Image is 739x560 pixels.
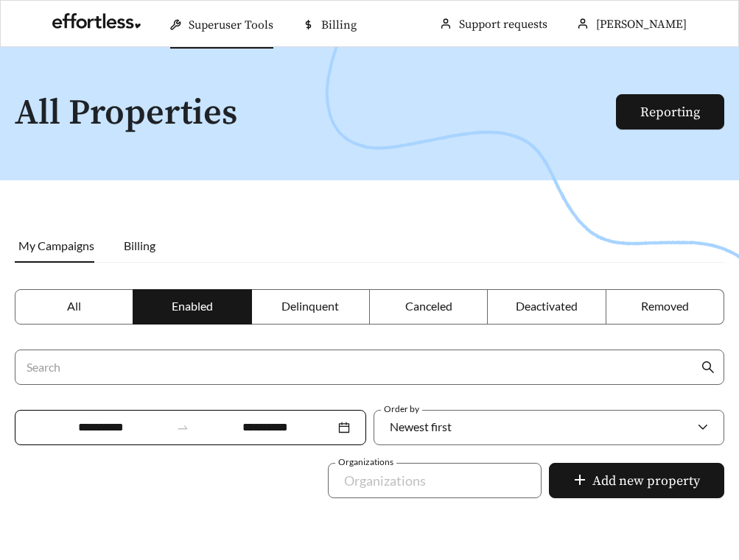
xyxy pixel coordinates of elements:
[549,463,724,498] button: plusAdd new property
[640,104,700,121] a: Reporting
[281,299,339,313] span: Delinquent
[641,299,689,313] span: Removed
[124,238,155,252] span: Billing
[176,421,189,434] span: swap-right
[516,299,578,313] span: Deactivated
[596,17,687,32] span: [PERSON_NAME]
[189,18,273,32] span: Superuser Tools
[405,299,452,313] span: Canceled
[176,421,189,434] span: to
[390,419,452,433] span: Newest first
[321,18,357,32] span: Billing
[67,299,81,313] span: All
[459,17,547,32] a: Support requests
[616,94,724,130] button: Reporting
[172,299,213,313] span: Enabled
[592,471,700,491] span: Add new property
[15,94,636,133] h1: All Properties
[573,473,586,489] span: plus
[701,361,715,374] span: search
[18,238,94,252] span: My Campaigns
